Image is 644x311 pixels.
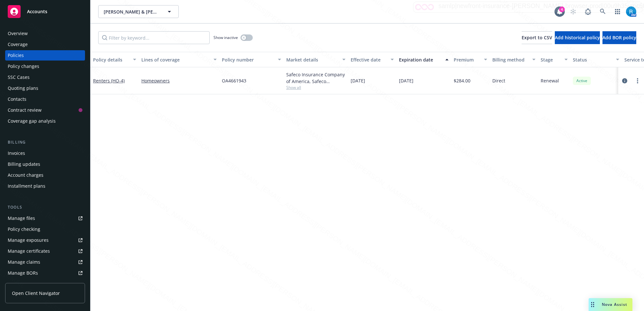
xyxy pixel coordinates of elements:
a: Switch app [611,5,624,18]
a: Policies [5,50,85,61]
div: Account charges [8,170,43,180]
a: Policy checking [5,224,85,234]
div: Overview [8,28,28,39]
span: Accounts [27,9,47,14]
button: Market details [284,52,348,67]
div: Contract review [8,105,42,115]
a: Manage exposures [5,235,85,245]
button: Billing method [490,52,538,67]
a: Coverage gap analysis [5,116,85,126]
div: Installment plans [8,181,45,191]
a: Homeowners [141,77,217,84]
button: Nova Assist [589,298,632,311]
button: [PERSON_NAME] & [PERSON_NAME] [98,5,179,18]
a: Manage BORs [5,268,85,278]
a: SSC Cases [5,72,85,82]
span: OA4661943 [222,77,246,84]
div: Status [573,56,612,63]
div: Policy details [93,56,129,63]
button: Stage [538,52,570,67]
button: Policy details [90,52,139,67]
a: Report a Bug [582,5,594,18]
button: Effective date [348,52,396,67]
span: [DATE] [399,77,413,84]
div: Lines of coverage [141,56,210,63]
span: Active [575,78,588,84]
div: Policy checking [8,224,40,234]
div: Manage BORs [8,268,38,278]
div: Quoting plans [8,83,38,93]
a: Contacts [5,94,85,104]
a: Installment plans [5,181,85,191]
a: circleInformation [621,77,629,85]
div: Billing method [492,56,528,63]
button: Status [570,52,622,67]
img: photo [626,6,636,17]
div: Manage exposures [8,235,49,245]
a: Manage claims [5,257,85,267]
span: [DATE] [351,77,365,84]
a: Account charges [5,170,85,180]
span: Show all [286,85,346,90]
div: Manage certificates [8,246,50,256]
span: Open Client Navigator [12,290,60,297]
div: Policy changes [8,61,39,71]
a: Manage certificates [5,246,85,256]
div: Premium [454,56,480,63]
div: Policy number [222,56,274,63]
div: Coverage gap analysis [8,116,56,126]
a: Invoices [5,148,85,158]
div: Stage [541,56,561,63]
a: Quoting plans [5,83,85,93]
button: Expiration date [396,52,451,67]
div: Manage claims [8,257,40,267]
button: Lines of coverage [139,52,219,67]
input: Filter by keyword... [98,31,210,44]
button: Policy number [219,52,284,67]
div: Billing [5,139,85,146]
button: Add historical policy [555,31,600,44]
div: Manage files [8,213,35,223]
span: Renewal [541,77,559,84]
a: Search [596,5,609,18]
div: Tools [5,204,85,211]
a: Billing updates [5,159,85,169]
button: Premium [451,52,490,67]
span: Direct [492,77,505,84]
a: Start snowing [567,5,580,18]
a: Accounts [5,3,85,21]
div: Market details [286,56,338,63]
div: Contacts [8,94,26,104]
button: Add BOR policy [602,31,636,44]
a: Coverage [5,39,85,50]
a: Policy changes [5,61,85,71]
div: SSC Cases [8,72,30,82]
span: Add BOR policy [602,34,636,41]
a: Manage files [5,213,85,223]
span: Nova Assist [602,302,627,307]
div: 4 [559,6,565,12]
span: Add historical policy [555,34,600,41]
div: Invoices [8,148,25,158]
div: Safeco Insurance Company of America, Safeco Insurance (Liberty Mutual) [286,71,346,85]
div: Effective date [351,56,387,63]
div: Expiration date [399,56,441,63]
div: Drag to move [589,298,597,311]
div: Coverage [8,39,28,50]
a: Overview [5,28,85,39]
a: Contract review [5,105,85,115]
span: $284.00 [454,77,470,84]
a: Renters (HO-4) [93,78,125,84]
span: [PERSON_NAME] & [PERSON_NAME] [104,8,159,15]
a: more [634,77,641,85]
div: Policies [8,50,24,61]
div: Billing updates [8,159,40,169]
span: Show inactive [213,35,238,40]
span: Export to CSV [522,34,552,41]
button: Export to CSV [522,31,552,44]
